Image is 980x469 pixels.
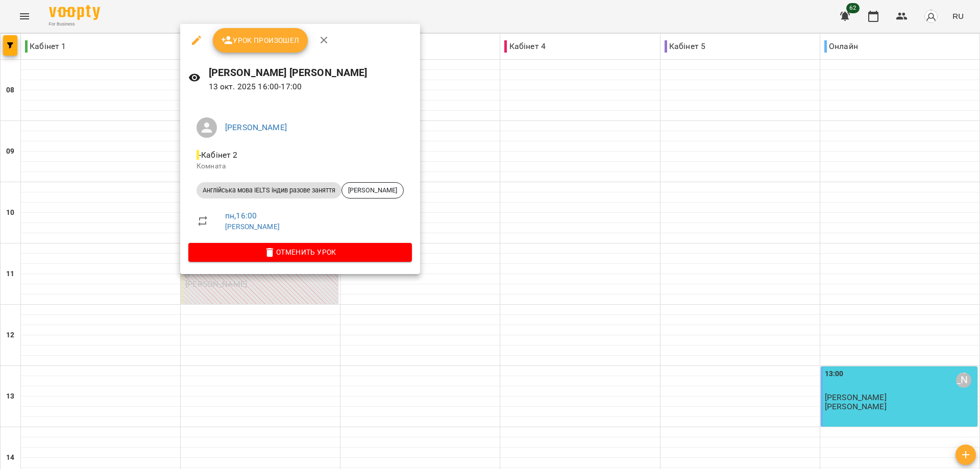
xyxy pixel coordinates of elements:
a: [PERSON_NAME] [225,223,280,231]
span: - Кабінет 2 [197,150,240,160]
a: [PERSON_NAME] [225,122,287,132]
p: 13 окт. 2025 16:00 - 17:00 [209,81,412,93]
p: Комната [197,161,404,171]
span: [PERSON_NAME] [342,186,403,195]
a: пн , 16:00 [225,211,257,220]
span: Отменить Урок [197,246,404,258]
span: Англійська мова IELTS індив разове заняття [197,186,341,195]
h6: [PERSON_NAME] [PERSON_NAME] [209,65,412,81]
button: Отменить Урок [188,243,412,261]
button: Урок произошел [213,28,308,53]
div: [PERSON_NAME] [341,182,404,199]
span: Урок произошел [221,34,300,46]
